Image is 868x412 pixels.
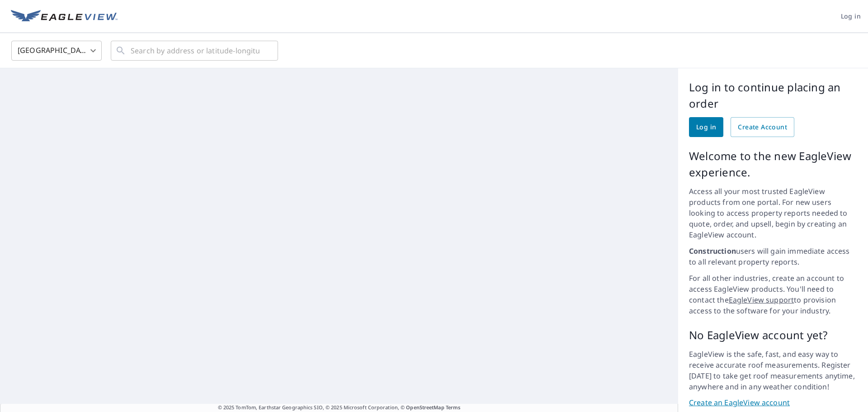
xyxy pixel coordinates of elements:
span: © 2025 TomTom, Earthstar Geographics SIO, © 2025 Microsoft Corporation, © [218,404,461,412]
a: Terms [446,404,461,411]
p: EagleView is the safe, fast, and easy way to receive accurate roof measurements. Register [DATE] ... [689,349,857,392]
div: [GEOGRAPHIC_DATA] [11,38,102,63]
span: Create Account [738,122,787,133]
img: EV Logo [11,10,118,24]
p: Welcome to the new EagleView experience. [689,148,857,180]
span: Log in [841,11,861,22]
p: For all other industries, create an account to access EagleView products. You'll need to contact ... [689,273,857,316]
p: Access all your most trusted EagleView products from one portal. For new users looking to access ... [689,186,857,240]
a: Log in [689,117,723,137]
span: Log in [696,122,716,133]
p: No EagleView account yet? [689,327,857,343]
p: users will gain immediate access to all relevant property reports. [689,246,857,267]
a: Create Account [731,117,794,137]
input: Search by address or latitude-longitude [131,38,259,63]
strong: Construction [689,246,736,256]
p: Log in to continue placing an order [689,79,857,112]
a: Create an EagleView account [689,398,857,408]
a: OpenStreetMap [406,404,444,411]
a: EagleView support [729,295,794,305]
